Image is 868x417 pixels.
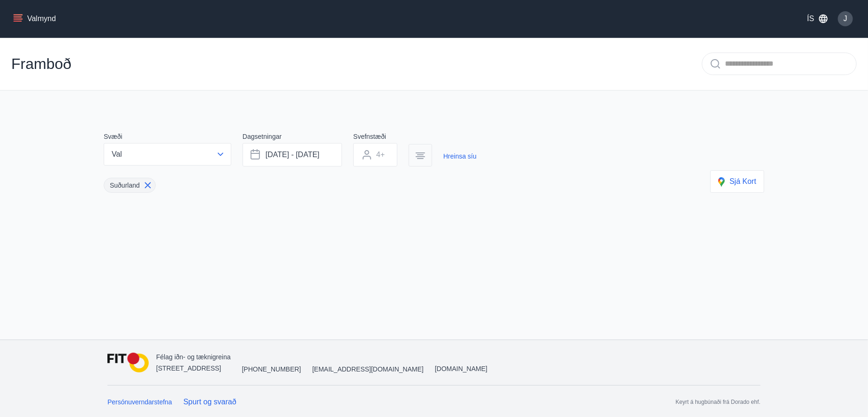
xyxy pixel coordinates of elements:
[11,10,60,27] button: menu
[104,143,231,166] button: Val
[718,176,756,187] span: Sjá kort
[435,365,487,372] a: [DOMAIN_NAME]
[353,143,397,167] button: 4+
[844,14,847,24] span: J
[11,53,71,74] p: Framboð
[710,170,764,193] button: Sjá kort
[802,10,832,27] button: ÍS
[443,146,477,167] a: Hreinsa síu
[156,364,221,372] span: [STREET_ADDRESS]
[676,398,761,406] p: Keyrt á hugbúnaði frá Dorado ehf.
[243,132,353,143] span: Dagsetningar
[104,132,243,143] span: Svæði
[266,150,320,160] span: [DATE] - [DATE]
[353,132,409,143] span: Svefnstæði
[156,353,231,361] span: Félag iðn- og tæknigreina
[243,143,342,167] button: [DATE] - [DATE]
[110,182,140,189] span: Suðurland
[107,353,149,373] img: FPQVkF9lTnNbbaRSFyT17YYeljoOGk5m51IhT0bO.png
[104,178,156,193] div: Suðurland
[183,398,236,406] a: Spurt og svarað
[834,8,857,30] button: J
[107,398,172,406] a: Persónuverndarstefna
[312,364,424,374] span: [EMAIL_ADDRESS][DOMAIN_NAME]
[376,150,385,160] span: 4+
[242,364,301,374] span: [PHONE_NUMBER]
[112,149,122,159] span: Val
